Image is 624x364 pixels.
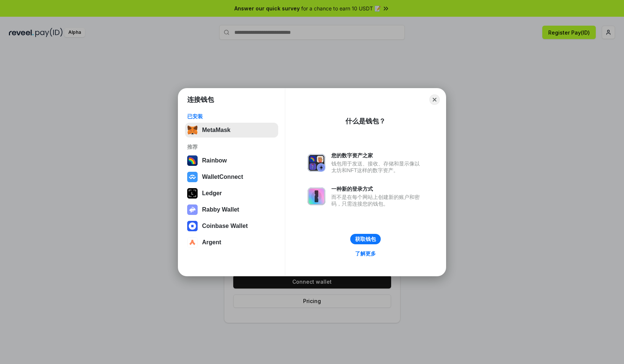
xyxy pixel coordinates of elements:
[187,155,198,166] img: svg+xml,%3Csvg%20width%3D%22120%22%20height%3D%22120%22%20viewBox%3D%220%200%20120%20120%22%20fil...
[202,174,243,180] div: WalletConnect
[331,186,423,192] div: 一种新的登录方式
[185,123,278,138] button: MetaMask
[187,237,198,248] img: svg+xml,%3Csvg%20width%3D%2228%22%20height%3D%2228%22%20viewBox%3D%220%200%2028%2028%22%20fill%3D...
[331,152,423,159] div: 您的数字资产之家
[187,221,198,231] img: svg+xml,%3Csvg%20width%3D%2228%22%20height%3D%2228%22%20viewBox%3D%220%200%2028%2028%22%20fill%3D...
[185,219,278,233] button: Coinbase Wallet
[308,187,325,205] img: svg+xml,%3Csvg%20xmlns%3D%22http%3A%2F%2Fwww.w3.org%2F2000%2Fsvg%22%20fill%3D%22none%22%20viewBox...
[187,144,276,150] div: 推荐
[185,202,278,217] button: Rabby Wallet
[185,170,278,184] button: WalletConnect
[185,186,278,201] button: Ledger
[187,95,214,104] h1: 连接钱包
[331,160,423,174] div: 钱包用于发送、接收、存储和显示像以太坊和NFT这样的数字资产。
[202,223,248,229] div: Coinbase Wallet
[187,172,198,182] img: svg+xml,%3Csvg%20width%3D%2228%22%20height%3D%2228%22%20viewBox%3D%220%200%2028%2028%22%20fill%3D...
[185,153,278,168] button: Rainbow
[187,204,198,215] img: svg+xml,%3Csvg%20xmlns%3D%22http%3A%2F%2Fwww.w3.org%2F2000%2Fsvg%22%20fill%3D%22none%22%20viewBox...
[429,94,440,105] button: Close
[345,117,386,126] div: 什么是钱包？
[187,125,198,135] img: svg+xml,%3Csvg%20fill%3D%22none%22%20height%3D%2233%22%20viewBox%3D%220%200%2035%2033%22%20width%...
[202,239,221,246] div: Argent
[355,236,376,242] div: 获取钱包
[355,250,376,257] div: 了解更多
[202,127,230,133] div: MetaMask
[350,234,381,244] button: 获取钱包
[185,235,278,250] button: Argent
[187,113,276,120] div: 已安装
[187,188,198,199] img: svg+xml,%3Csvg%20xmlns%3D%22http%3A%2F%2Fwww.w3.org%2F2000%2Fsvg%22%20width%3D%2228%22%20height%3...
[331,194,423,207] div: 而不是在每个网站上创建新的账户和密码，只需连接您的钱包。
[202,206,239,213] div: Rabby Wallet
[308,154,325,172] img: svg+xml,%3Csvg%20xmlns%3D%22http%3A%2F%2Fwww.w3.org%2F2000%2Fsvg%22%20fill%3D%22none%22%20viewBox...
[202,190,222,197] div: Ledger
[351,249,380,258] a: 了解更多
[202,157,227,164] div: Rainbow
